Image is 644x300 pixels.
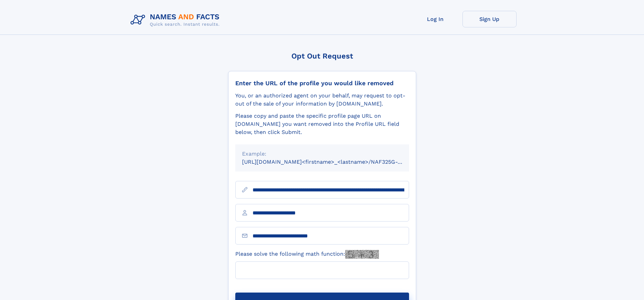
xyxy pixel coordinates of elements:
div: Opt Out Request [228,52,416,60]
div: Example: [242,150,402,158]
small: [URL][DOMAIN_NAME]<firstname>_<lastname>/NAF325G-xxxxxxxx [242,159,422,165]
div: Please copy and paste the specific profile page URL on [DOMAIN_NAME] you want removed into the Pr... [235,112,409,136]
div: Enter the URL of the profile you would like removed [235,79,409,87]
img: Logo Names and Facts [128,11,225,29]
div: You, or an authorized agent on your behalf, may request to opt-out of the sale of your informatio... [235,92,409,108]
a: Sign Up [462,11,517,27]
label: Please solve the following math function: [235,250,379,259]
a: Log In [408,11,462,27]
